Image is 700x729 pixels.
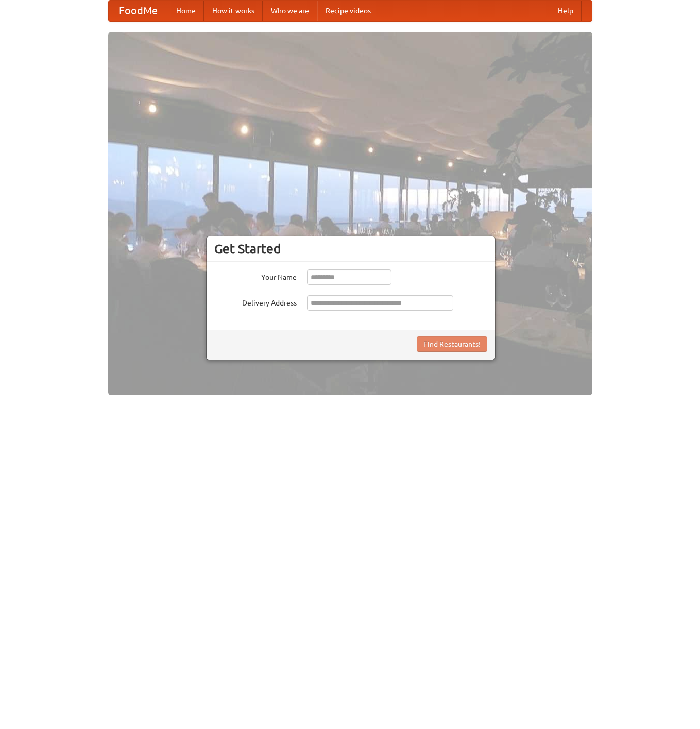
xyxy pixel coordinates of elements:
[550,1,582,21] a: Help
[168,1,204,21] a: Home
[214,269,297,282] label: Your Name
[204,1,263,21] a: How it works
[109,1,168,21] a: FoodMe
[317,1,379,21] a: Recipe videos
[214,241,487,257] h3: Get Started
[214,295,297,308] label: Delivery Address
[417,336,487,352] button: Find Restaurants!
[263,1,317,21] a: Who we are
